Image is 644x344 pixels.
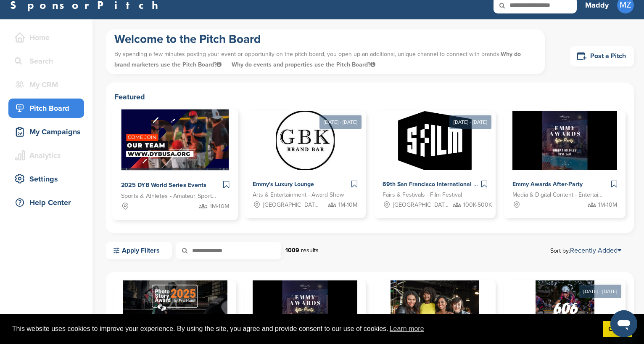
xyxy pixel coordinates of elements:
[121,181,207,189] span: 2025 DYB World Series Events
[570,246,621,255] a: Recently Added
[8,75,84,94] a: My CRM
[13,77,84,92] div: My CRM
[232,61,375,68] span: Why do events and properties use the Pitch Board?
[383,190,462,200] span: Fairs & Festivals - Film Festival
[123,280,227,339] img: Sponsorpitch &
[463,200,492,210] span: 100K-500K
[504,111,626,218] a: Sponsorpitch & Emmy Awards After-Party Media & Digital Content - Entertainment 1M-10M
[8,51,84,71] a: Search
[603,321,632,338] a: dismiss cookie message
[301,247,319,254] span: results
[512,111,617,170] img: Sponsorpitch &
[579,285,621,298] div: [DATE] - [DATE]
[319,115,362,129] div: [DATE] - [DATE]
[285,247,299,254] strong: 1009
[338,200,357,210] span: 1M-10M
[388,323,425,335] a: learn more about cookies
[374,98,496,218] a: [DATE] - [DATE] Sponsorpitch & 69th San Francisco International Film Festival Fairs & Festivals -...
[121,109,229,171] img: Sponsorpitch &
[13,124,84,139] div: My Campaigns
[12,323,596,335] span: This website uses cookies to improve your experience. By using the site, you agree and provide co...
[13,171,84,187] div: Settings
[383,181,508,188] span: 69th San Francisco International Film Festival
[114,47,536,72] p: By spending a few minutes posting your event or opportunity on the pitch board, you open up an ad...
[253,190,344,200] span: Arts & Entertainment - Award Show
[391,280,479,339] img: Sponsorpitch &
[393,200,451,210] span: [GEOGRAPHIC_DATA], [GEOGRAPHIC_DATA]
[112,109,238,220] a: Sponsorpitch & 2025 DYB World Series Events Sports & Athletes - Amateur Sports Leagues 1M-10M
[598,200,617,210] span: 1M-10M
[253,181,314,188] span: Emmy's Luxury Lounge
[398,111,472,170] img: Sponsorpitch &
[13,101,84,116] div: Pitch Board
[8,169,84,189] a: Settings
[106,242,172,259] a: Apply Filters
[512,190,604,200] span: Media & Digital Content - Entertainment
[8,146,84,165] a: Analytics
[210,202,230,211] span: 1M-10M
[263,200,321,210] span: [GEOGRAPHIC_DATA], [GEOGRAPHIC_DATA]
[8,122,84,141] a: My Campaigns
[121,192,216,201] span: Sports & Athletes - Amateur Sports Leagues
[536,280,594,339] img: Sponsorpitch &
[13,30,84,45] div: Home
[570,46,634,67] a: Post a Pitch
[13,195,84,210] div: Help Center
[13,148,84,163] div: Analytics
[449,115,491,129] div: [DATE] - [DATE]
[114,32,536,47] h1: Welcome to the Pitch Board
[114,91,626,103] h2: Featured
[512,181,583,188] span: Emmy Awards After-Party
[550,247,621,254] span: Sort by:
[8,28,84,47] a: Home
[8,99,84,118] a: Pitch Board
[13,53,84,69] div: Search
[8,193,84,212] a: Help Center
[276,111,335,170] img: Sponsorpitch &
[253,280,357,339] img: Sponsorpitch &
[244,98,366,218] a: [DATE] - [DATE] Sponsorpitch & Emmy's Luxury Lounge Arts & Entertainment - Award Show [GEOGRAPHIC...
[610,310,637,337] iframe: Button to launch messaging window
